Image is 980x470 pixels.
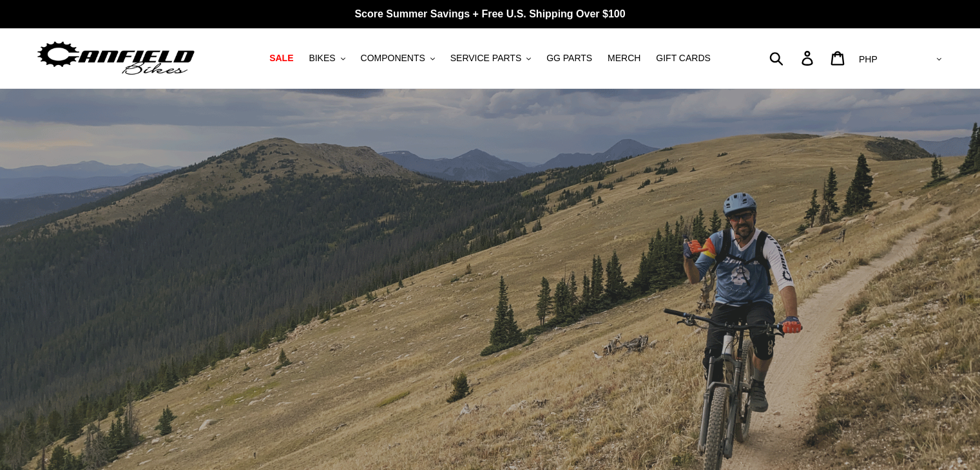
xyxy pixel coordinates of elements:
span: SERVICE PARTS [450,53,521,64]
a: MERCH [601,50,647,67]
a: SALE [263,50,300,67]
span: COMPONENTS [361,53,425,64]
button: SERVICE PARTS [444,50,537,67]
input: Search [776,44,809,72]
span: BIKES [309,53,335,64]
span: GIFT CARDS [656,53,711,64]
button: COMPONENTS [354,50,441,67]
span: GG PARTS [546,53,592,64]
a: GIFT CARDS [649,50,717,67]
button: BIKES [302,50,351,67]
span: SALE [269,53,293,64]
span: MERCH [608,53,640,64]
a: GG PARTS [540,50,599,67]
img: Canfield Bikes [35,38,197,79]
